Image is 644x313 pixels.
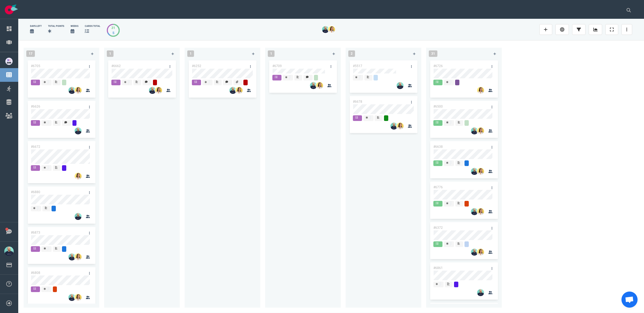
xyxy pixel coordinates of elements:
span: 17 [26,50,35,57]
a: #6776 [433,185,443,189]
a: #6638 [433,145,443,149]
a: #6372 [433,226,443,230]
img: 26 [75,87,82,94]
a: #6672 [31,145,40,149]
img: 26 [229,87,236,94]
img: 26 [397,82,404,89]
a: #6873 [31,231,40,234]
img: 26 [310,82,317,89]
span: 1 [268,50,275,57]
img: 26 [75,213,82,220]
div: Weeks [71,24,78,28]
img: 26 [75,127,82,134]
div: Total Points [48,24,64,28]
img: 26 [68,87,75,94]
img: 26 [390,123,397,130]
img: 26 [471,127,478,134]
div: 5 [111,30,115,35]
a: #6726 [433,64,443,68]
img: 26 [477,87,484,94]
span: 2 [348,50,355,57]
img: 26 [471,208,478,215]
div: cards total [85,24,100,28]
a: #5517 [353,64,362,68]
a: #6662 [111,64,121,68]
a: #6252 [192,64,201,68]
img: 26 [477,249,484,256]
a: #6500 [433,105,443,108]
img: 26 [236,87,243,94]
a: #6880 [31,190,40,194]
img: 26 [155,87,162,94]
img: 26 [149,87,156,94]
a: #6861 [433,266,443,270]
a: #6709 [272,64,282,68]
a: #6705 [31,64,40,68]
img: 26 [68,253,75,260]
img: 26 [316,82,323,89]
div: 31 [111,25,115,30]
a: #6808 [31,271,40,275]
span: 1 [187,50,194,57]
div: days left [30,24,42,28]
a: #6678 [353,100,362,104]
img: 26 [477,208,484,215]
img: 26 [75,253,82,260]
span: 1 [107,50,114,57]
img: 26 [471,249,478,256]
img: 26 [75,294,82,301]
img: 26 [471,168,478,175]
img: 26 [75,173,82,180]
img: 26 [68,294,75,301]
span: 31 [429,50,437,57]
div: Ouvrir le chat [621,292,638,308]
img: 26 [322,26,329,33]
img: 26 [477,289,484,296]
img: 26 [328,26,335,33]
img: 26 [397,123,404,130]
img: 26 [477,168,484,175]
img: 26 [477,127,484,134]
a: #6626 [31,105,40,108]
